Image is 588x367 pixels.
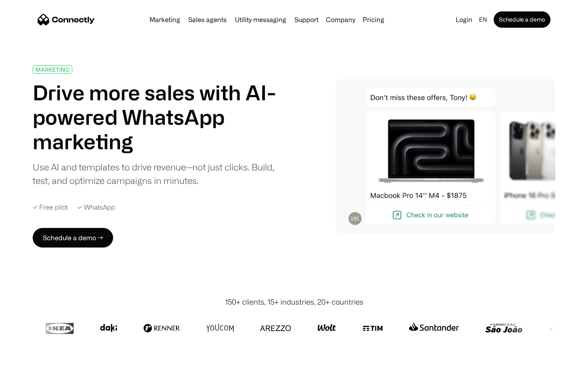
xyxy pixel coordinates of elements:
[185,16,230,23] a: Sales agents
[494,11,550,28] a: Schedule a demo
[36,66,69,73] div: MARKETING
[33,80,285,154] h1: Drive more sales with AI-powered WhatsApp marketing
[146,16,183,23] a: Marketing
[33,160,285,187] div: Use AI and templates to drive revenue—not just clicks. Build, test, and optimize campaigns in min...
[33,228,113,248] a: Schedule a demo →
[16,353,49,364] ul: Language list
[78,203,115,211] div: ✓ WhatsApp
[291,16,322,23] a: Support
[225,296,363,307] div: 150+ clients, 15+ industries, 20+ countries
[232,16,290,23] a: Utility messaging
[8,352,49,364] aside: Language selected: English
[452,14,476,25] a: Login
[33,203,68,211] div: ✓ Free pilot
[479,14,487,25] div: en
[359,16,388,23] a: Pricing
[326,14,355,25] div: Company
